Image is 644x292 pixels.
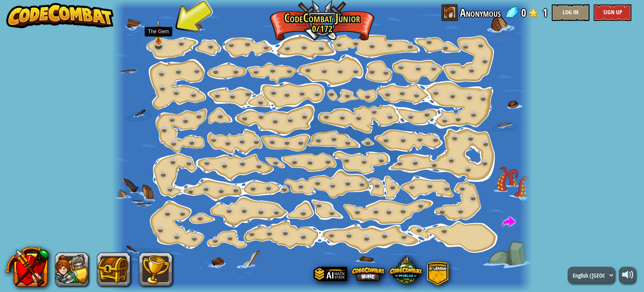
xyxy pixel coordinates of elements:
button: Adjust volume [619,267,636,284]
img: level-banner-unstarted.png [153,19,164,42]
button: Sign Up [594,4,631,21]
select: Languages [568,267,615,284]
span: 0 [521,4,526,21]
button: Log In [552,4,589,21]
span: Anonymous [460,4,501,21]
span: 1 [543,4,548,21]
img: CodeCombat - Learn how to code by playing a game [6,3,114,28]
